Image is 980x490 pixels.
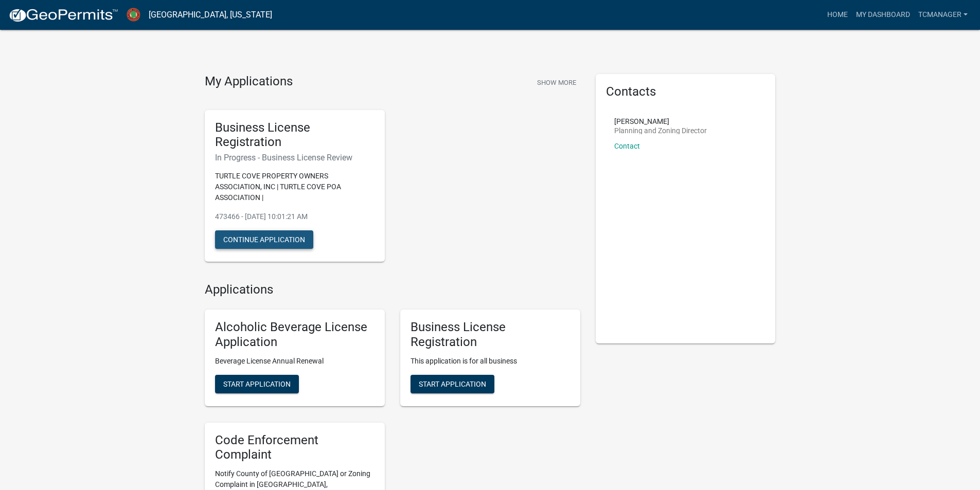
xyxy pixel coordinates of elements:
[411,356,570,367] p: This application is for all business
[149,6,272,24] a: [GEOGRAPHIC_DATA], [US_STATE]
[215,433,375,463] h5: Code Enforcement Complaint
[411,375,494,393] button: Start Application
[215,171,375,203] p: TURTLE COVE PROPERTY OWNERS ASSOCIATION, INC | TURTLE COVE POA ASSOCIATION |
[215,320,375,350] h5: Alcoholic Beverage License Application
[823,5,852,25] a: Home
[205,282,580,297] h4: Applications
[606,84,765,99] h5: Contacts
[215,375,299,393] button: Start Application
[614,127,707,134] p: Planning and Zoning Director
[411,320,570,350] h5: Business License Registration
[614,142,640,150] a: Contact
[614,118,707,125] p: [PERSON_NAME]
[215,230,313,249] button: Continue Application
[205,74,293,89] h4: My Applications
[533,74,580,91] button: Show More
[215,211,375,222] p: 473466 - [DATE] 10:01:21 AM
[127,8,140,22] img: Jasper County, Georgia
[419,379,486,388] span: Start Application
[223,379,291,388] span: Start Application
[852,5,914,25] a: My Dashboard
[914,5,972,25] a: tcmanager
[215,356,375,367] p: Beverage License Annual Renewal
[215,120,375,150] h5: Business License Registration
[215,153,375,162] h6: In Progress - Business License Review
